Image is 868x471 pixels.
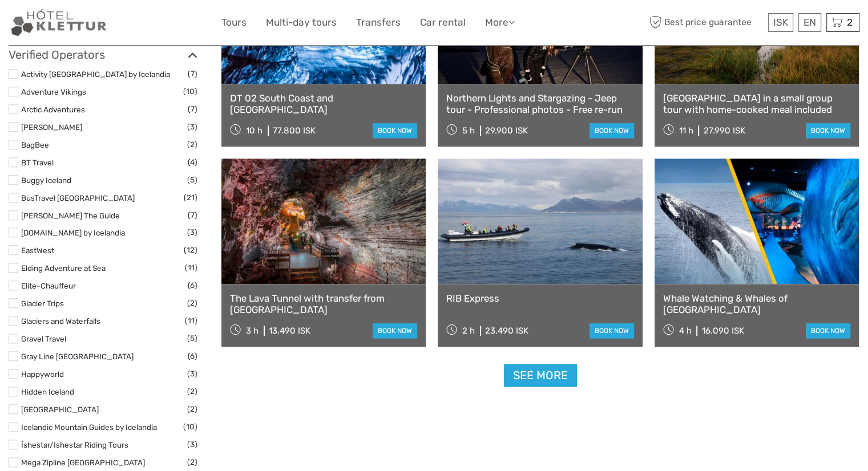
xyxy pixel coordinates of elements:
[679,125,693,136] span: 11 h
[188,279,197,292] span: (6)
[187,438,197,451] span: (3)
[221,14,247,31] a: Tours
[485,125,528,136] div: 29.900 ISK
[187,403,197,416] span: (2)
[246,326,259,336] span: 3 h
[21,87,86,96] a: Adventure Vikings
[188,103,197,116] span: (7)
[21,458,145,467] a: Mega Zipline [GEOGRAPHIC_DATA]
[663,293,850,316] a: Whale Watching & Whales of [GEOGRAPHIC_DATA]
[183,85,197,98] span: (10)
[21,70,170,79] a: Activity [GEOGRAPHIC_DATA] by Icelandia
[21,246,54,255] a: EastWest
[798,13,821,32] div: EN
[21,440,128,449] a: Íshestar/Ishestar Riding Tours
[373,323,417,338] a: book now
[269,326,310,336] div: 13.490 ISK
[462,125,475,136] span: 5 h
[703,125,745,136] div: 27.990 ISK
[701,326,744,336] div: 16.090 ISK
[188,350,197,363] span: (6)
[373,123,417,138] a: book now
[21,263,106,273] a: Elding Adventure at Sea
[9,48,197,62] h3: Verified Operators
[446,92,633,116] a: Northern Lights and Stargazing - Jeep tour - Professional photos - Free re-run
[21,193,135,202] a: BusTravel [GEOGRAPHIC_DATA]
[187,332,197,345] span: (5)
[21,158,54,167] a: BT Travel
[806,323,850,338] a: book now
[21,423,157,432] a: Icelandic Mountain Guides by Icelandia
[266,14,337,31] a: Multi-day tours
[246,125,263,136] span: 10 h
[16,20,129,29] p: We're away right now. Please check back later!
[647,13,765,32] span: Best price guarantee
[185,314,197,327] span: (11)
[462,326,475,336] span: 2 h
[21,316,100,326] a: Glaciers and Waterfalls
[230,92,417,116] a: DT 02 South Coast and [GEOGRAPHIC_DATA]
[485,14,515,31] a: More
[806,123,850,138] a: book now
[446,293,633,304] a: RIB Express
[21,228,125,237] a: [DOMAIN_NAME] by Icelandia
[21,334,66,343] a: Gravel Travel
[21,140,49,149] a: BagBee
[187,297,197,310] span: (2)
[356,14,401,31] a: Transfers
[184,191,197,204] span: (21)
[187,367,197,380] span: (3)
[9,9,110,36] img: Our services
[183,420,197,433] span: (10)
[230,293,417,316] a: The Lava Tunnel with transfer from [GEOGRAPHIC_DATA]
[21,387,74,396] a: Hidden Iceland
[21,405,99,414] a: [GEOGRAPHIC_DATA]
[184,243,197,257] span: (12)
[187,120,197,133] span: (3)
[188,209,197,222] span: (7)
[773,17,788,28] span: ISK
[188,67,197,80] span: (7)
[420,14,466,31] a: Car rental
[187,456,197,469] span: (2)
[187,138,197,151] span: (2)
[21,105,85,114] a: Arctic Adventures
[663,92,850,116] a: [GEOGRAPHIC_DATA] in a small group tour with home-cooked meal included
[187,173,197,186] span: (5)
[21,370,64,379] a: Happyworld
[504,364,577,387] a: See more
[21,176,71,185] a: Buggy Iceland
[187,385,197,398] span: (2)
[273,125,316,136] div: 77.800 ISK
[21,123,82,132] a: [PERSON_NAME]
[845,17,854,28] span: 2
[21,299,64,308] a: Glacier Trips
[485,326,528,336] div: 23.490 ISK
[590,123,634,138] a: book now
[185,261,197,274] span: (11)
[590,323,634,338] a: book now
[21,211,120,220] a: [PERSON_NAME] The Guide
[21,281,76,290] a: Elite-Chauffeur
[679,326,691,336] span: 4 h
[21,352,134,361] a: Gray Line [GEOGRAPHIC_DATA]
[131,18,145,31] button: Open LiveChat chat widget
[187,226,197,239] span: (3)
[188,156,197,169] span: (4)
